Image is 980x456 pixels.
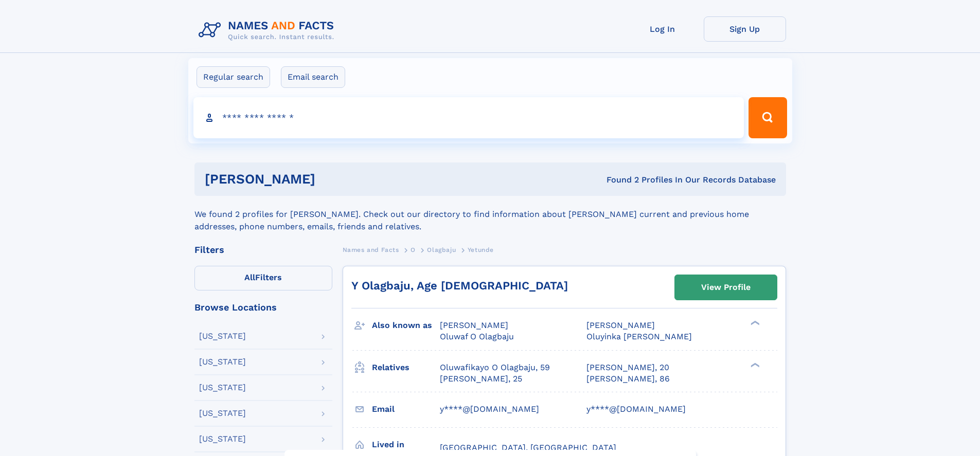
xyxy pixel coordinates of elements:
[351,279,568,292] a: Y Olagbaju, Age [DEMOGRAPHIC_DATA]
[461,174,776,186] div: Found 2 Profiles In Our Records Database
[621,16,704,42] a: Log In
[427,243,456,256] a: Olagbaju
[194,16,343,44] img: Logo Names and Facts
[199,332,246,340] div: [US_STATE]
[586,373,670,385] a: [PERSON_NAME], 86
[244,272,255,282] span: All
[440,362,550,373] a: Oluwafikayo O Olagbaju, 59
[199,358,246,366] div: [US_STATE]
[411,243,416,256] a: O
[194,303,332,312] div: Browse Locations
[701,276,751,299] div: View Profile
[586,362,669,373] a: [PERSON_NAME], 20
[372,400,440,418] h3: Email
[372,359,440,376] h3: Relatives
[427,246,456,253] span: Olagbaju
[199,384,246,392] div: [US_STATE]
[199,435,246,443] div: [US_STATE]
[748,361,760,368] div: ❯
[749,97,787,138] button: Search Button
[440,443,616,452] span: [GEOGRAPHIC_DATA], [GEOGRAPHIC_DATA]
[199,409,246,417] div: [US_STATE]
[586,332,692,341] span: Oluyinka [PERSON_NAME]
[194,196,786,233] div: We found 2 profiles for [PERSON_NAME]. Check out our directory to find information about [PERSON_...
[197,66,270,88] label: Regular search
[440,373,522,385] a: [PERSON_NAME], 25
[748,320,760,326] div: ❯
[281,66,345,88] label: Email search
[440,332,514,341] span: Oluwaf O Olagbaju
[411,246,416,253] span: O
[194,266,332,290] label: Filters
[372,436,440,453] h3: Lived in
[586,320,655,330] span: [PERSON_NAME]
[468,246,494,253] span: Yetunde
[704,16,786,42] a: Sign Up
[194,245,332,254] div: Filters
[440,320,508,330] span: [PERSON_NAME]
[205,173,461,186] h1: [PERSON_NAME]
[372,317,440,334] h3: Also known as
[675,275,777,300] a: View Profile
[343,243,399,256] a: Names and Facts
[193,97,744,138] input: search input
